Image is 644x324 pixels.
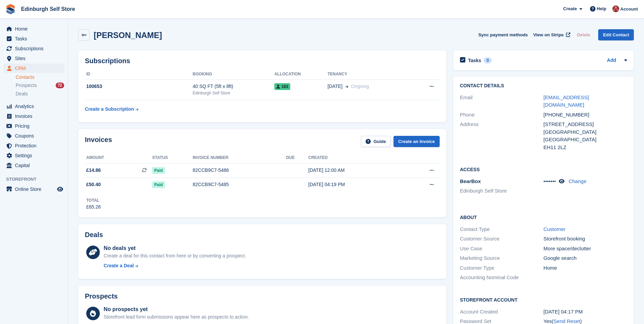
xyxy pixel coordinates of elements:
[460,226,544,233] div: Contact Type
[468,57,481,64] h2: Tasks
[15,131,56,141] span: Coupons
[15,44,56,53] span: Subscriptions
[286,152,308,163] th: Due
[308,181,403,188] div: [DATE] 04:19 PM
[612,5,619,12] img: Lucy Michalec
[328,69,411,80] th: Tenancy
[3,54,64,63] a: menu
[328,83,343,90] span: [DATE]
[15,121,56,131] span: Pricing
[104,305,249,313] div: No prospects yet
[544,264,627,272] div: Home
[152,181,165,188] span: Paid
[460,94,544,109] div: Email
[15,24,56,34] span: Home
[460,121,544,151] div: Address
[193,167,286,174] div: 82CCB9C7-5486
[16,82,37,89] span: Prospects
[15,102,56,111] span: Analytics
[460,111,544,119] div: Phone
[104,262,246,269] a: Create a Deal
[460,296,627,303] h2: Storefront Account
[607,57,616,65] a: Add
[15,64,56,73] span: CRM
[274,69,328,80] th: Allocation
[16,91,28,97] span: Deals
[533,32,564,38] span: View on Stripe
[85,292,118,300] h2: Prospects
[193,181,286,188] div: 82CCB9C7-5485
[460,83,627,89] h2: Contact Details
[3,111,64,121] a: menu
[192,83,274,90] div: 40 SQ FT (5ft x 8ft)
[3,121,64,131] a: menu
[460,235,544,243] div: Customer Source
[393,136,440,147] a: Create an Invoice
[3,44,64,53] a: menu
[16,90,64,97] a: Deals
[460,214,627,220] h2: About
[544,128,627,136] div: [GEOGRAPHIC_DATA]
[85,69,192,80] th: ID
[104,313,249,321] div: Storefront lead form submissions appear here as prospects to action.
[460,245,544,253] div: Use Case
[104,262,134,269] div: Create a Deal
[478,29,528,40] button: Sync payment methods
[16,74,64,80] a: Contacts
[193,152,286,163] th: Invoice number
[553,318,580,324] a: Send Reset
[544,111,627,119] div: [PHONE_NUMBER]
[15,111,56,121] span: Invoices
[531,29,572,40] a: View on Stripe
[6,176,68,183] span: Storefront
[86,181,101,188] span: £50.40
[361,136,391,147] a: Guide
[16,82,64,89] a: Prospects 72
[5,4,16,14] img: stora-icon-8386f47178a22dfd0bd8f6a31ec36ba5ce8667c1dd55bd0f319d3a0aa187defe.svg
[192,90,274,96] div: Edinburgh Self Store
[3,24,64,34] a: menu
[460,308,544,316] div: Account Created
[544,94,589,108] a: [EMAIL_ADDRESS][DOMAIN_NAME]
[552,318,582,324] span: ( )
[104,244,246,252] div: No deals yet
[192,69,274,80] th: Booking
[460,264,544,272] div: Customer Type
[15,34,56,43] span: Tasks
[85,106,134,113] div: Create a Subscription
[15,184,56,194] span: Online Store
[85,231,103,239] h2: Deals
[569,178,587,184] a: Change
[152,167,165,174] span: Paid
[574,29,593,40] button: Delete
[3,184,64,194] a: menu
[85,136,112,147] h2: Invoices
[544,308,627,316] div: [DATE] 04:17 PM
[620,6,638,13] span: Account
[15,54,56,63] span: Sites
[85,103,139,115] a: Create a Subscription
[597,5,606,12] span: Help
[544,235,627,243] div: Storefront booking
[56,185,64,193] a: Preview store
[86,197,101,203] div: Total
[544,254,627,262] div: Google search
[351,84,369,89] span: Ongoing
[563,5,577,12] span: Create
[3,161,64,170] a: menu
[460,187,544,195] li: Edinburgh Self Store
[18,3,78,15] a: Edinburgh Self Store
[308,152,403,163] th: Created
[3,102,64,111] a: menu
[460,166,627,173] h2: Access
[56,83,64,88] div: 72
[86,203,101,211] div: £65.26
[94,31,162,40] h2: [PERSON_NAME]
[484,57,492,64] div: 0
[3,141,64,150] a: menu
[152,152,192,163] th: Status
[598,29,634,40] a: Edit Contact
[544,136,627,144] div: [GEOGRAPHIC_DATA]
[460,254,544,262] div: Marketing Source
[3,64,64,73] a: menu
